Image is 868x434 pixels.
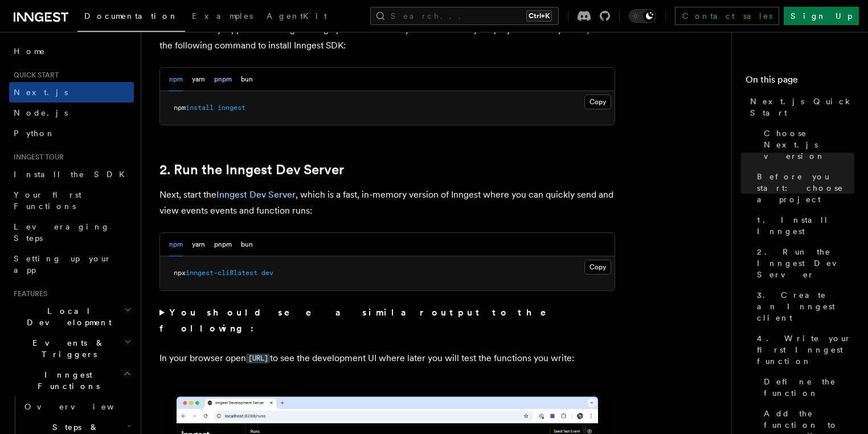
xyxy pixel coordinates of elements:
h4: On this page [746,73,854,91]
button: Copy [584,260,611,275]
span: install [186,104,214,112]
button: Toggle dark mode [629,9,656,23]
span: Documentation [84,11,178,21]
span: Choose Next.js version [764,128,854,162]
a: 4. Write your first Inngest function [752,328,854,371]
a: Examples [185,3,260,31]
a: Next.js [9,82,134,103]
a: Inngest Dev Server [216,189,296,200]
a: Your first Functions [9,185,134,216]
p: With the Next.js app now running running open a new tab in your terminal. In your project directo... [159,22,615,54]
span: Home [14,46,46,57]
span: Define the function [764,376,854,399]
button: pnpm [214,233,232,256]
span: 3. Create an Inngest client [757,289,854,324]
a: Overview [20,396,134,417]
a: Documentation [77,3,185,32]
span: 4. Write your first Inngest function [757,333,854,367]
button: yarn [192,68,205,91]
span: inngest-cli@latest [186,269,257,277]
span: Examples [192,11,253,21]
button: Local Development [9,301,134,333]
span: Setting up your app [14,254,112,275]
span: npx [174,269,186,277]
button: npm [169,68,183,91]
span: dev [261,269,273,277]
kbd: Ctrl+K [526,10,552,22]
span: npm [174,104,186,112]
span: AgentKit [267,11,327,21]
a: Setting up your app [9,248,134,280]
span: Local Development [9,305,124,328]
a: 3. Create an Inngest client [752,285,854,328]
a: 2. Run the Inngest Dev Server [159,162,344,178]
a: Next.js Quick Start [746,91,854,123]
p: In your browser open to see the development UI where later you will test the functions you write: [159,350,615,367]
span: Overview [24,402,142,411]
a: 1. Install Inngest [752,210,854,241]
a: AgentKit [260,3,334,31]
span: Events & Triggers [9,337,124,360]
span: Next.js [14,88,68,97]
button: yarn [192,233,205,256]
a: Home [9,41,134,62]
span: Node.js [14,108,68,117]
span: Inngest tour [9,153,64,162]
a: Node.js [9,103,134,123]
span: Leveraging Steps [14,222,110,243]
a: Choose Next.js version [759,123,854,166]
span: inngest [218,104,245,112]
span: Inngest Functions [9,369,123,392]
strong: You should see a similar output to the following: [159,307,562,334]
p: Next, start the , which is a fast, in-memory version of Inngest where you can quickly send and vi... [159,187,615,219]
span: 2. Run the Inngest Dev Server [757,246,854,280]
button: bun [241,68,253,91]
button: Copy [584,95,611,109]
button: npm [169,233,183,256]
button: pnpm [214,68,232,91]
span: 1. Install Inngest [757,214,854,237]
button: Inngest Functions [9,365,134,396]
span: Your first Functions [14,190,81,211]
a: Sign Up [784,7,859,25]
span: Quick start [9,71,59,80]
a: Python [9,123,134,144]
code: [URL] [246,354,270,363]
span: Before you start: choose a project [757,171,854,205]
a: 2. Run the Inngest Dev Server [752,241,854,285]
button: Search...Ctrl+K [370,7,559,25]
summary: You should see a similar output to the following: [159,305,615,337]
a: Install the SDK [9,164,134,185]
a: [URL] [246,353,270,363]
span: Python [14,129,55,138]
a: Before you start: choose a project [752,166,854,210]
span: Install the SDK [14,170,132,179]
a: Define the function [759,371,854,403]
button: Events & Triggers [9,333,134,365]
span: Features [9,289,47,298]
span: Next.js Quick Start [750,96,854,118]
a: Leveraging Steps [9,216,134,248]
button: bun [241,233,253,256]
a: Contact sales [675,7,779,25]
